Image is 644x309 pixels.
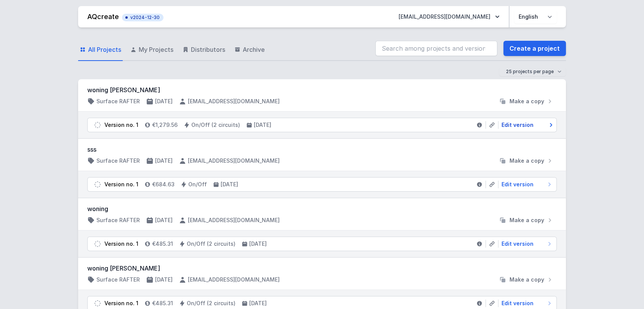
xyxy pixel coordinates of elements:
h4: [DATE] [155,157,173,165]
a: Create a project [503,41,566,56]
h3: woning [PERSON_NAME] [87,264,557,273]
img: draft.svg [94,121,101,129]
h4: [EMAIL_ADDRESS][DOMAIN_NAME] [188,98,280,105]
span: Edit version [501,121,533,129]
span: Edit version [501,181,533,188]
span: Distributors [191,45,225,54]
button: v2024-12-30 [122,12,163,21]
h4: [DATE] [249,240,267,248]
h4: [DATE] [254,121,271,129]
button: [EMAIL_ADDRESS][DOMAIN_NAME] [392,10,506,24]
div: Version no. 1 [104,181,138,188]
h4: [DATE] [249,299,267,307]
img: draft.svg [94,299,101,307]
a: Archive [233,39,266,61]
span: Archive [243,45,265,54]
span: Make a copy [509,276,544,283]
div: Version no. 1 [104,299,138,307]
a: Edit version [498,181,553,188]
h4: Surface RAFTER [96,216,140,224]
h4: [DATE] [155,276,173,283]
h4: €684.63 [152,181,175,188]
h4: Surface RAFTER [96,157,140,165]
h4: [EMAIL_ADDRESS][DOMAIN_NAME] [188,276,280,283]
a: All Projects [78,39,123,61]
h3: woning [87,204,557,213]
a: Edit version [498,240,553,248]
button: Make a copy [496,216,557,224]
a: Distributors [181,39,227,61]
img: draft.svg [94,181,101,188]
div: Version no. 1 [104,240,138,248]
span: My Projects [139,45,173,54]
button: Make a copy [496,276,557,283]
h4: On/Off (2 circuits) [187,240,235,248]
h4: [EMAIL_ADDRESS][DOMAIN_NAME] [188,216,280,224]
input: Search among projects and versions... [375,41,497,56]
h4: Surface RAFTER [96,98,140,105]
h4: €485.31 [152,240,173,248]
span: All Projects [88,45,121,54]
h4: On/Off (2 circuits) [187,299,235,307]
h4: On/Off (2 circuits) [191,121,240,129]
a: AQcreate [87,13,119,21]
button: Make a copy [496,98,557,105]
h4: Surface RAFTER [96,276,140,283]
img: draft.svg [94,240,101,248]
h3: woning [PERSON_NAME] [87,85,557,94]
span: Edit version [501,299,533,307]
h4: On/Off [188,181,207,188]
span: Make a copy [509,98,544,105]
span: Make a copy [509,157,544,165]
h4: €485.31 [152,299,173,307]
span: v2024-12-30 [126,14,160,21]
h4: [DATE] [221,181,238,188]
span: Edit version [501,240,533,248]
h4: [DATE] [155,216,173,224]
h4: €1,279.56 [152,121,178,129]
h4: [DATE] [155,98,173,105]
a: Edit version [498,299,553,307]
a: Edit version [498,121,553,129]
div: Version no. 1 [104,121,138,129]
span: Make a copy [509,216,544,224]
select: Choose language [514,10,557,24]
a: My Projects [129,39,175,61]
h3: sss [87,145,557,154]
h4: [EMAIL_ADDRESS][DOMAIN_NAME] [188,157,280,165]
button: Make a copy [496,157,557,165]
